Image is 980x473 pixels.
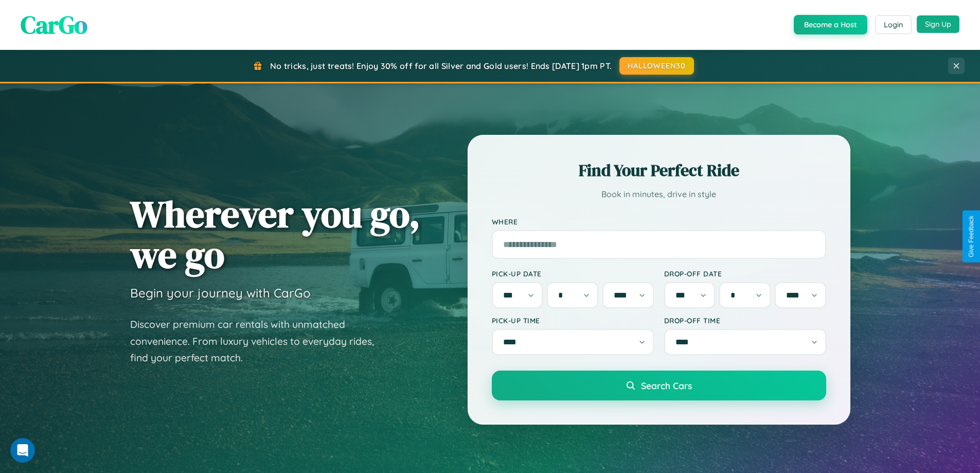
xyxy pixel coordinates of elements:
h1: Wherever you go, we go [130,194,420,275]
span: No tricks, just treats! Enjoy 30% off for all Silver and Gold users! Ends [DATE] 1pm PT. [270,61,612,71]
button: Sign Up [917,15,959,33]
label: Where [492,217,826,226]
p: Discover premium car rentals with unmatched convenience. From luxury vehicles to everyday rides, ... [130,316,387,366]
label: Drop-off Time [664,316,826,325]
button: HALLOWEEN30 [619,57,694,75]
span: Search Cars [641,380,692,391]
h2: Find Your Perfect Ride [492,159,826,182]
label: Pick-up Date [492,269,654,278]
button: Login [875,15,912,34]
button: Become a Host [794,15,867,34]
iframe: Intercom live chat [10,438,35,463]
div: Give Feedback [968,216,975,257]
label: Drop-off Date [664,269,826,278]
label: Pick-up Time [492,316,654,325]
p: Book in minutes, drive in style [492,187,826,202]
span: CarGo [21,8,87,42]
button: Search Cars [492,371,826,400]
h3: Begin your journey with CarGo [130,285,311,301]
